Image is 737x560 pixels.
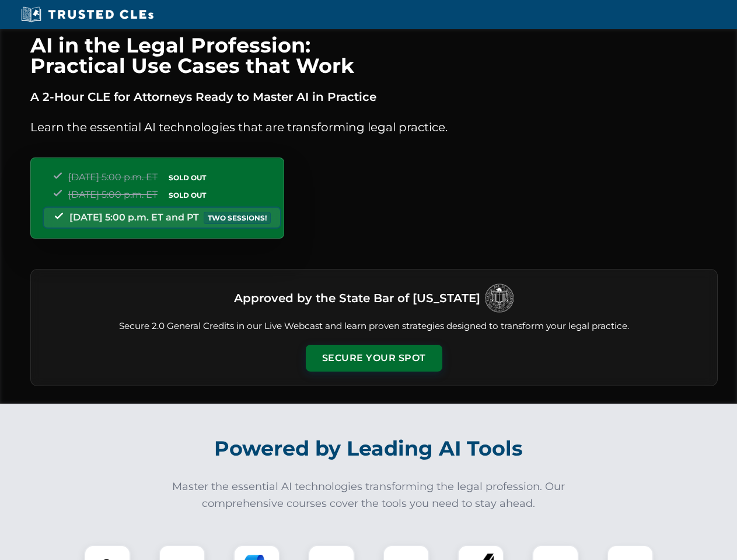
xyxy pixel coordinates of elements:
span: SOLD OUT [165,171,210,184]
span: [DATE] 5:00 p.m. ET [68,189,158,200]
img: Logo [485,283,514,313]
span: SOLD OUT [165,189,210,201]
h1: AI in the Legal Profession: Practical Use Cases that Work [30,35,718,76]
p: Master the essential AI technologies transforming the legal profession. Our comprehensive courses... [165,478,573,512]
span: [DATE] 5:00 p.m. ET [68,171,158,183]
img: Trusted CLEs [18,6,157,23]
p: A 2-Hour CLE for Attorneys Ready to Master AI in Practice [30,87,718,106]
h3: Approved by the State Bar of [US_STATE] [234,288,480,309]
h2: Powered by Leading AI Tools [46,428,692,469]
p: Learn the essential AI technologies that are transforming legal practice. [30,118,718,136]
button: Secure Your Spot [306,345,442,372]
p: Secure 2.0 General Credits in our Live Webcast and learn proven strategies designed to transform ... [45,320,703,333]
